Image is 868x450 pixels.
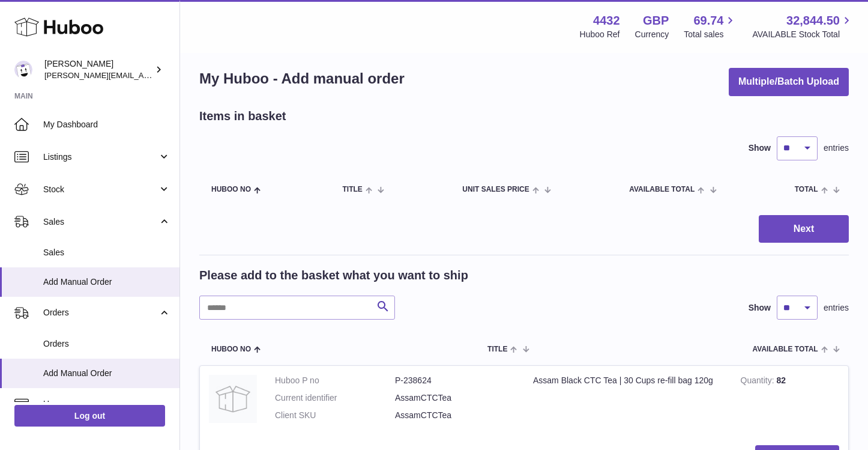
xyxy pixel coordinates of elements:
span: entries [824,302,849,314]
dt: Client SKU [275,410,395,421]
span: My Dashboard [43,119,170,130]
span: 32,844.50 [786,13,840,29]
h2: Items in basket [199,108,286,124]
strong: GBP [643,13,669,29]
dd: AssamCTCTea [395,392,515,404]
span: Title [487,345,507,353]
strong: 4432 [593,13,620,29]
dd: P-238624 [395,375,515,386]
span: Sales [43,247,170,258]
span: Huboo no [211,345,251,353]
a: Log out [14,405,165,427]
h2: Please add to the basket what you want to ship [199,267,468,284]
div: [PERSON_NAME] [44,58,152,81]
span: Total [795,186,818,193]
span: AVAILABLE Total [629,186,695,193]
h1: My Huboo - Add manual order [199,69,405,88]
span: [PERSON_NAME][EMAIL_ADDRESS][DOMAIN_NAME] [44,70,241,80]
img: Assam Black CTC Tea | 30 Cups re-fill bag 120g [209,375,257,423]
div: Currency [635,29,669,40]
a: 69.74 Total sales [684,13,737,40]
dt: Huboo P no [275,375,395,386]
span: Sales [43,216,158,228]
div: Huboo Ref [580,29,620,40]
span: AVAILABLE Stock Total [752,29,854,40]
span: Usage [43,398,170,410]
span: Unit Sales Price [462,186,529,193]
span: AVAILABLE Total [753,345,818,353]
span: Add Manual Order [43,276,170,288]
dd: AssamCTCTea [395,410,515,421]
span: 69.74 [693,13,723,29]
span: Huboo no [211,186,251,193]
td: 82 [732,366,848,436]
span: Listings [43,151,158,163]
img: akhil@amalachai.com [14,61,32,79]
span: Add Manual Order [43,368,170,379]
button: Multiple/Batch Upload [729,68,849,96]
span: entries [824,142,849,154]
span: Total sales [684,29,737,40]
label: Show [749,142,771,154]
span: Orders [43,338,170,350]
dt: Current identifier [275,392,395,404]
span: Title [342,186,362,193]
a: 32,844.50 AVAILABLE Stock Total [752,13,854,40]
label: Show [749,302,771,314]
span: Orders [43,307,158,318]
button: Next [759,215,849,243]
strong: Quantity [741,376,777,388]
td: Assam Black CTC Tea | 30 Cups re-fill bag 120g [524,366,732,436]
span: Stock [43,184,158,195]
